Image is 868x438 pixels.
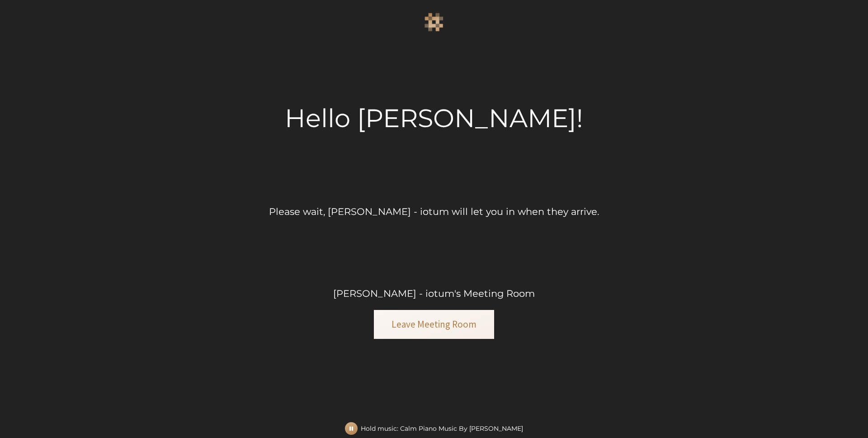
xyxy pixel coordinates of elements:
button: Leave Meeting Room [374,310,494,339]
div: Hello [PERSON_NAME]! [285,99,583,137]
div: Please wait, [PERSON_NAME] - iotum will let you in when they arrive. [269,205,599,219]
div: [PERSON_NAME] - iotum's Meeting Room [333,286,535,301]
img: Iotum [425,13,443,32]
div: Hold music: Calm Piano Music By [PERSON_NAME] [361,424,523,433]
